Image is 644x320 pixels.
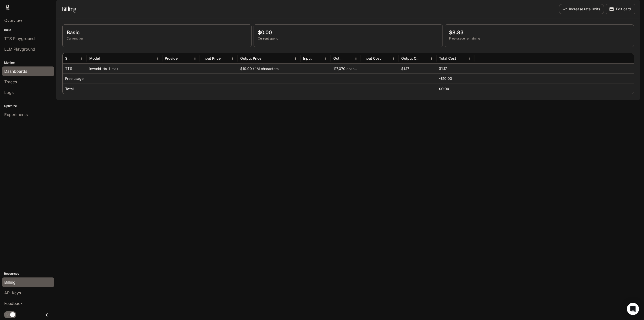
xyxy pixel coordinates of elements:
[345,55,352,62] button: Sort
[87,63,162,74] div: inworld-tts-1-max
[312,55,320,62] button: Sort
[439,56,456,60] div: Total Cost
[428,55,435,62] button: Menu
[179,55,187,62] button: Sort
[65,66,72,71] p: TTS
[457,55,464,62] button: Sort
[401,56,420,60] div: Output Cost
[240,56,261,60] div: Output Price
[399,63,436,74] div: $1.17
[65,76,84,81] p: Free usage
[352,55,360,62] button: Menu
[322,55,330,62] button: Menu
[89,56,100,60] div: Model
[153,55,161,62] button: Menu
[364,56,381,60] div: Input Cost
[67,36,247,41] p: Current tier
[65,86,74,91] h6: Total
[420,55,428,62] button: Sort
[465,55,473,62] button: Menu
[70,55,78,62] button: Sort
[331,63,361,74] div: 117,070 characters
[606,4,635,14] button: Edit card
[333,56,344,60] div: Output
[439,86,449,91] h6: $0.00
[390,55,397,62] button: Menu
[238,63,301,74] div: $10.00 / 1M characters
[67,29,247,36] p: Basic
[203,56,221,60] div: Input Price
[100,55,108,62] button: Sort
[559,4,604,14] button: Increase rate limits
[221,55,229,62] button: Sort
[262,55,269,62] button: Sort
[449,29,630,36] p: $8.83
[449,36,630,41] p: Free usage remaining
[61,4,76,14] h1: Billing
[303,56,312,60] div: Input
[191,55,199,62] button: Menu
[381,55,389,62] button: Sort
[78,55,86,62] button: Menu
[65,56,70,60] div: Service
[258,36,438,41] p: Current spend
[229,55,236,62] button: Menu
[165,56,179,60] div: Provider
[292,55,299,62] button: Menu
[258,29,438,36] p: $0.00
[627,303,639,315] div: Open Intercom Messenger
[439,66,447,71] p: $1.17
[439,76,452,81] p: -$10.00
